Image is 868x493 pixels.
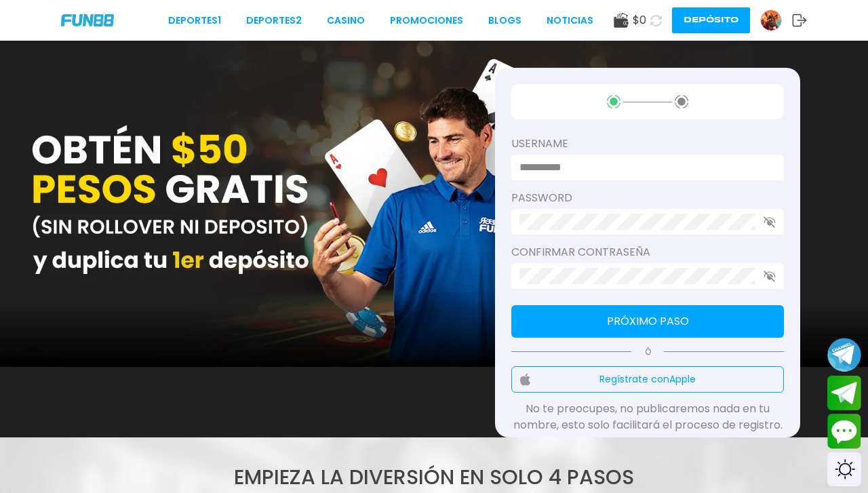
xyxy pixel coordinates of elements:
[488,14,521,28] a: BLOGS
[511,401,784,433] p: No te preocupes, no publicaremos nada en tu nombre, esto solo facilitará el proceso de registro.
[760,9,792,31] a: Avatar
[511,244,784,260] label: Confirmar contraseña
[511,346,784,358] p: Ó
[511,305,784,338] button: Próximo paso
[761,10,781,31] img: Avatar
[547,14,593,28] a: NOTICIAS
[827,452,861,486] div: Switch theme
[672,7,750,33] button: Depósito
[827,376,861,411] button: Join telegram
[43,462,825,492] h1: Empieza la DIVERSIÓN en solo 4 pasos
[390,14,463,28] a: Promociones
[633,12,646,28] span: $ 0
[327,14,365,28] a: CASINO
[511,190,784,206] label: password
[827,414,861,449] button: Contact customer service
[511,136,784,152] label: username
[511,366,784,393] button: Regístrate conApple
[246,14,302,28] a: Deportes2
[168,14,221,28] a: Deportes1
[61,14,114,26] img: Company Logo
[827,337,861,372] button: Join telegram channel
